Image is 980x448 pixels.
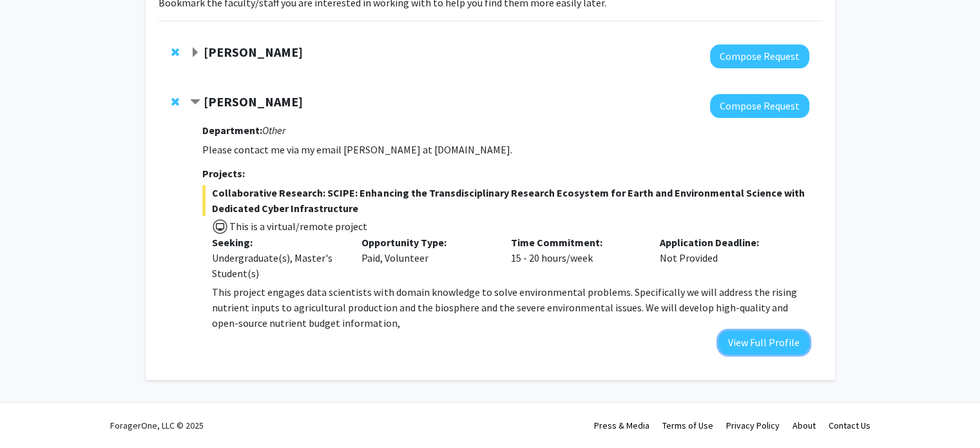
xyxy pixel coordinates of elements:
[718,331,809,355] button: View Full Profile
[262,124,285,137] i: Other
[171,97,179,107] span: Remove Dong Liang from bookmarks
[594,420,649,431] a: Press & Media
[190,97,200,108] span: Contract Dong Liang Bookmark
[710,44,809,68] button: Compose Request to Kathryn Howell
[793,420,816,431] a: About
[662,420,713,431] a: Terms of Use
[726,420,780,431] a: Privacy Policy
[710,94,809,118] button: Compose Request to Dong Liang
[212,284,809,331] p: This project engages data scientists with domain knowledge to solve environmental problems. Speci...
[361,235,492,250] p: Opportunity Type:
[110,403,204,448] div: ForagerOne, LLC © 2025
[501,235,650,281] div: 15 - 20 hours/week
[212,235,342,250] p: Seeking:
[202,142,809,157] p: Please contact me via my email [PERSON_NAME] at [DOMAIN_NAME].
[212,250,342,281] div: Undergraduate(s), Master's Student(s)
[352,235,501,281] div: Paid, Volunteer
[202,124,262,137] strong: Department:
[10,390,55,438] iframe: Chat
[829,420,870,431] a: Contact Us
[190,48,200,58] span: Expand Kathryn Howell Bookmark
[204,44,303,60] strong: [PERSON_NAME]
[204,93,303,110] strong: [PERSON_NAME]
[650,235,800,281] div: Not Provided
[228,220,367,233] span: This is a virtual/remote project
[202,167,245,180] strong: Projects:
[202,185,809,216] span: Collaborative Research: SCIPE: Enhancing the Transdisciplinary Research Ecosystem for Earth and E...
[171,47,179,57] span: Remove Kathryn Howell from bookmarks
[510,235,640,250] p: Time Commitment:
[660,235,790,250] p: Application Deadline:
